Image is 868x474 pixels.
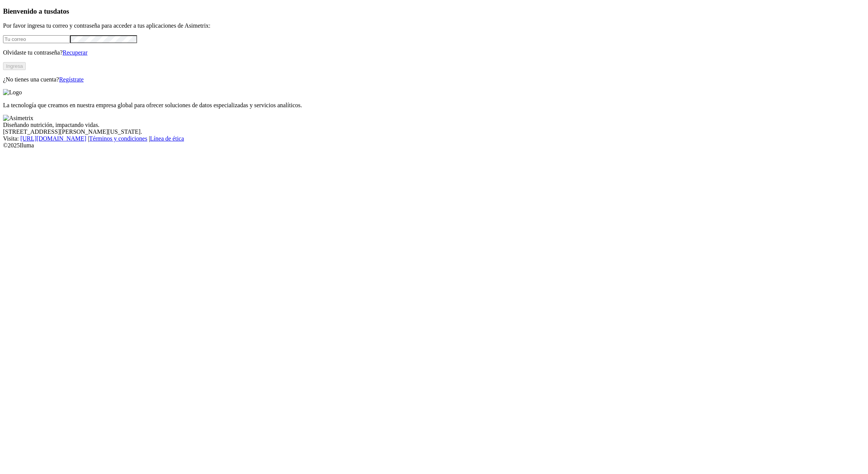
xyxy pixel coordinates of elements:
span: datos [53,7,69,15]
div: © 2025 Iluma [3,142,865,149]
div: Visita : | | [3,135,865,142]
h3: Bienvenido a tus [3,7,865,16]
p: Por favor ingresa tu correo y contraseña para acceder a tus aplicaciones de Asimetrix: [3,22,865,29]
div: Diseñando nutrición, impactando vidas. [3,122,865,128]
img: Logo [3,89,22,96]
div: [STREET_ADDRESS][PERSON_NAME][US_STATE]. [3,128,865,135]
input: Tu correo [3,35,70,43]
a: Recuperar [62,49,87,56]
a: Regístrate [59,76,84,83]
p: Olvidaste tu contraseña? [3,49,865,56]
img: Asimetrix [3,115,33,122]
button: Ingresa [3,62,26,70]
a: Línea de ética [150,135,184,142]
a: [URL][DOMAIN_NAME] [20,135,86,142]
p: La tecnología que creamos en nuestra empresa global para ofrecer soluciones de datos especializad... [3,102,865,109]
p: ¿No tienes una cuenta? [3,76,865,83]
a: Términos y condiciones [89,135,147,142]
